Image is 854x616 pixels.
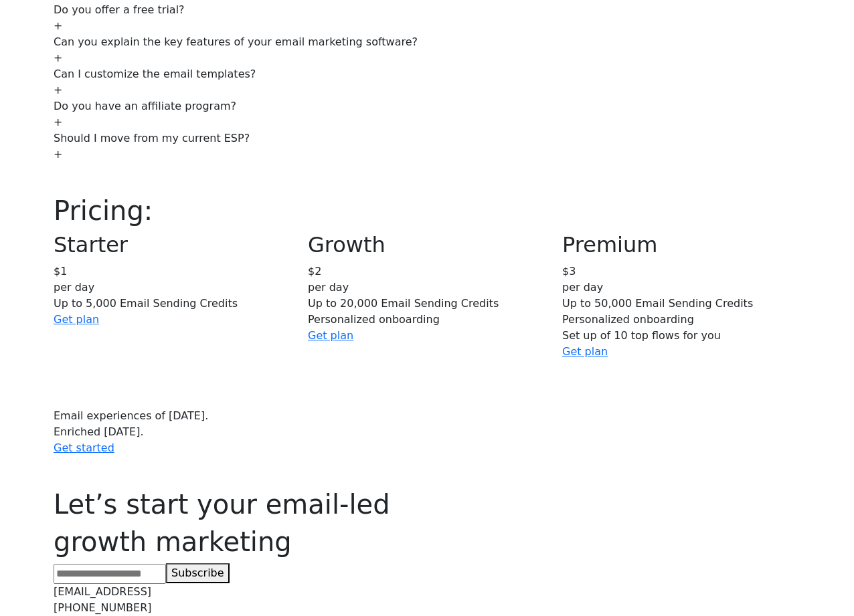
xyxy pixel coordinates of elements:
a: Get plan [54,313,99,326]
div: Do you have an affiliate program? [54,98,800,114]
a: Get plan [308,329,353,342]
div: $2 [308,264,546,280]
div: Set up of 10 top flows for you [562,328,800,344]
div: Personalized onboarding [308,312,546,328]
div: Enriched [DATE]. [54,424,800,440]
div: + [54,50,800,66]
button: Subscribe [166,563,230,583]
div: Can I customize the email templates? [54,66,800,82]
div: Get 30% off with bundling: [25,54,147,63]
h1: growth marketing [54,526,800,558]
span: per day [54,281,94,294]
div: Can you explain the key features of your email marketing software? [54,34,800,50]
h1: Let’s start your email-led [54,488,800,520]
h1: Pricing: [54,195,800,227]
h2: Starter [54,232,292,258]
div: Up to 5,000 Email Sending Credits [54,296,292,312]
h2: Premium [562,232,800,258]
a: Get started [54,441,114,454]
span: per day [562,281,603,294]
div: Do you offer a free trial? [54,2,800,18]
div: Email experiences of [DATE]. [54,408,800,424]
div: + [54,146,800,163]
div: [PHONE_NUMBER] [54,600,800,616]
div: + [54,114,800,130]
div: Your brand [11,11,190,78]
span: per day [308,281,349,294]
div: Personalized onboarding [562,312,800,328]
div: + [54,18,800,34]
div: [EMAIL_ADDRESS] [54,584,800,600]
div: + [54,82,800,98]
div: $1 [54,264,292,280]
div: Make it a bundle: you save $56 [11,11,427,26]
div: $3 [562,264,800,280]
a: Get plan [562,345,608,358]
div: Should I move from my current ESP? [54,130,800,146]
span: Your name and phone number [14,41,145,71]
div: Up to 50,000 Email Sending Credits [562,296,800,312]
div: STUDDED SUEDE SANDALS [105,87,313,96]
div: Up to 20,000 Email Sending Credits [308,296,546,312]
h2: Growth [308,232,546,258]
